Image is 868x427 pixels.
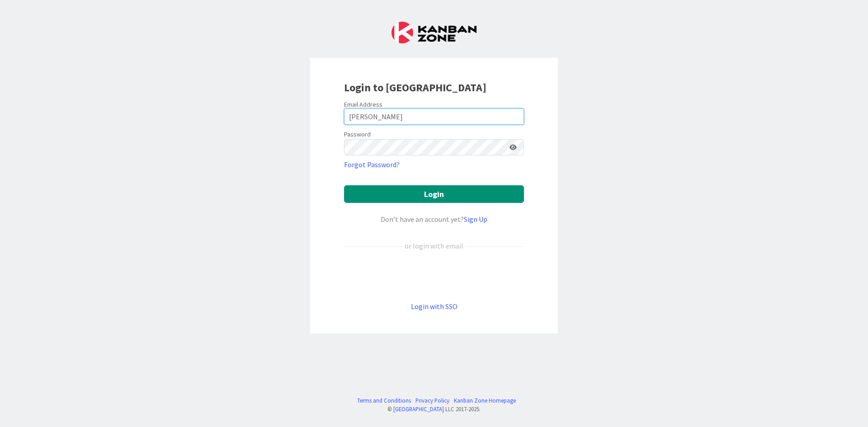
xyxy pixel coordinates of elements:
div: Don’t have an account yet? [344,214,524,225]
a: Sign Up [464,215,487,224]
b: Login to [GEOGRAPHIC_DATA] [344,80,486,94]
img: Kanban Zone [392,22,476,43]
a: Kanban Zone Homepage [454,396,516,405]
button: Login [344,185,524,203]
a: Terms and Conditions [357,396,411,405]
iframe: Sign in with Google Button [340,266,528,286]
a: Privacy Policy [415,396,449,405]
a: Forgot Password? [344,159,400,170]
div: © LLC 2017- 2025 . [353,405,516,413]
div: or login with email [402,240,466,251]
a: Login with SSO [411,302,458,311]
label: Email Address [344,100,382,108]
a: [GEOGRAPHIC_DATA] [393,405,444,413]
label: Password [344,130,371,139]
